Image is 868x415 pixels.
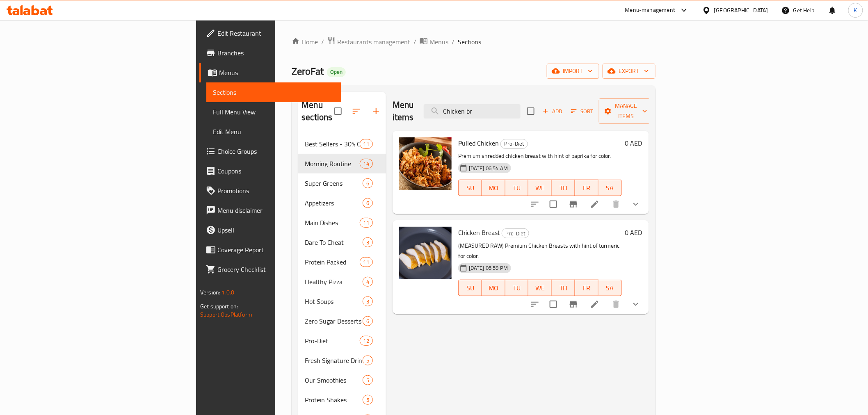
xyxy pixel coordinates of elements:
[566,105,599,118] span: Sort items
[199,23,341,43] a: Edit Restaurant
[631,199,641,209] svg: Show Choices
[222,287,235,298] span: 1.0.0
[413,37,416,47] li: /
[217,265,334,274] span: Grocery Checklist
[200,309,252,320] a: Support.OpsPlatform
[466,164,511,172] span: [DATE] 06:54 AM
[564,194,583,214] button: Branch-specific-item
[525,294,545,314] button: sort-choices
[363,278,372,286] span: 4
[598,180,622,196] button: SA
[366,101,386,121] button: Add section
[605,101,647,121] span: Manage items
[502,228,529,238] div: Pro-Diet
[298,134,386,154] div: Best Sellers - 30% Off11
[458,180,482,196] button: SU
[305,198,362,208] div: Appetizers
[298,390,386,410] div: Protein Shakes5
[213,87,334,97] span: Sections
[393,99,414,123] h2: Menu items
[360,160,372,168] span: 14
[337,37,410,47] span: Restaurants management
[363,396,372,404] span: 5
[625,137,642,149] h6: 0 AED
[509,282,525,294] span: TU
[631,299,641,309] svg: Show Choices
[599,98,654,124] button: Manage items
[462,182,479,194] span: SU
[347,101,366,121] span: Sort sections
[575,280,598,296] button: FR
[360,336,373,346] div: items
[625,5,676,15] div: Menu-management
[305,336,359,346] span: Pro-Diet
[578,282,595,294] span: FR
[552,280,575,296] button: TH
[485,182,502,194] span: MO
[466,264,511,272] span: [DATE] 05:59 PM
[502,229,529,238] span: Pro-Diet
[305,139,359,149] span: Best Sellers - 30% Off
[714,6,768,15] div: [GEOGRAPHIC_DATA]
[363,376,372,384] span: 5
[539,105,566,118] button: Add
[305,395,362,405] span: Protein Shakes
[578,182,595,194] span: FR
[305,316,362,326] span: Zero Sugar Desserts
[298,233,386,252] div: Dare To Cheat3
[590,299,600,309] a: Edit menu item
[360,139,373,149] div: items
[329,103,347,120] span: Select all sections
[555,282,572,294] span: TH
[199,220,341,240] a: Upsell
[399,137,452,190] img: Pulled Chicken
[206,102,341,122] a: Full Menu View
[292,36,655,47] nav: breadcrumb
[305,178,362,188] span: Super Greens
[363,178,373,188] div: items
[305,296,362,306] span: Hot Soups
[505,280,529,296] button: TU
[485,282,502,294] span: MO
[305,237,362,247] div: Dare To Cheat
[539,105,566,118] span: Add item
[305,257,359,267] span: Protein Packed
[606,194,626,214] button: delete
[217,245,334,255] span: Coverage Report
[363,375,373,385] div: items
[602,282,619,294] span: SA
[424,104,521,119] input: search
[363,298,372,306] span: 3
[363,180,372,187] span: 6
[305,356,362,365] div: Fresh Signature Drinks
[200,301,238,312] span: Get support on:
[199,161,341,181] a: Coupons
[532,282,548,294] span: WE
[199,141,341,161] a: Choice Groups
[609,66,649,76] span: export
[213,127,334,137] span: Edit Menu
[482,280,505,296] button: MO
[298,252,386,272] div: Protein Packed11
[598,280,622,296] button: SA
[199,43,341,63] a: Branches
[363,356,373,365] div: items
[298,370,386,390] div: Our Smoothies5
[199,240,341,260] a: Coverage Report
[569,105,596,118] button: Sort
[429,37,448,47] span: Menus
[305,375,362,385] span: Our Smoothies
[360,219,372,227] span: 11
[298,154,386,173] div: Morning Routine14
[363,277,373,287] div: items
[199,181,341,201] a: Promotions
[571,107,594,116] span: Sort
[458,137,499,149] span: Pulled Chicken
[217,28,334,38] span: Edit Restaurant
